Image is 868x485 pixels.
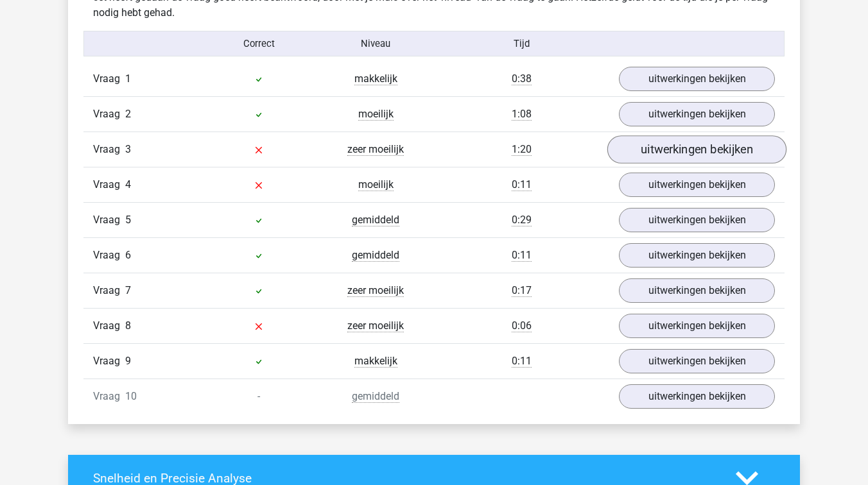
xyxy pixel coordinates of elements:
[201,37,318,51] div: Correct
[352,390,399,403] span: gemiddeld
[619,314,775,338] a: uitwerkingen bekijken
[93,318,125,334] span: Vraag
[512,319,532,332] span: 0:06
[619,173,775,197] a: uitwerkingen bekijken
[93,212,125,228] span: Vraag
[619,349,775,373] a: uitwerkingen bekijken
[619,102,775,126] a: uitwerkingen bekijken
[93,142,125,157] span: Vraag
[93,177,125,192] span: Vraag
[358,178,394,191] span: moeilijk
[125,108,131,120] span: 2
[352,214,399,226] span: gemiddeld
[619,67,775,91] a: uitwerkingen bekijken
[619,208,775,232] a: uitwerkingen bekijken
[93,248,125,263] span: Vraag
[352,249,399,262] span: gemiddeld
[125,355,131,367] span: 9
[434,37,609,51] div: Tijd
[125,72,131,85] span: 1
[125,214,131,226] span: 5
[125,249,131,261] span: 6
[347,319,404,332] span: zeer moeilijk
[93,353,125,369] span: Vraag
[619,384,775,409] a: uitwerkingen bekijken
[200,389,317,404] div: -
[317,37,434,51] div: Niveau
[619,243,775,268] a: uitwerkingen bekijken
[125,319,131,332] span: 8
[607,136,786,164] a: uitwerkingen bekijken
[93,389,125,404] span: Vraag
[512,72,532,85] span: 0:38
[347,284,404,297] span: zeer moeilijk
[512,214,532,226] span: 0:29
[512,178,532,191] span: 0:11
[512,355,532,368] span: 0:11
[354,72,397,85] span: makkelijk
[512,108,532,121] span: 1:08
[347,143,404,156] span: zeer moeilijk
[512,249,532,262] span: 0:11
[512,143,532,156] span: 1:20
[125,390,137,402] span: 10
[125,284,131,296] span: 7
[125,178,131,191] span: 4
[93,283,125,298] span: Vraag
[358,108,394,121] span: moeilijk
[354,355,397,368] span: makkelijk
[619,278,775,303] a: uitwerkingen bekijken
[93,106,125,122] span: Vraag
[93,71,125,87] span: Vraag
[512,284,532,297] span: 0:17
[125,143,131,155] span: 3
